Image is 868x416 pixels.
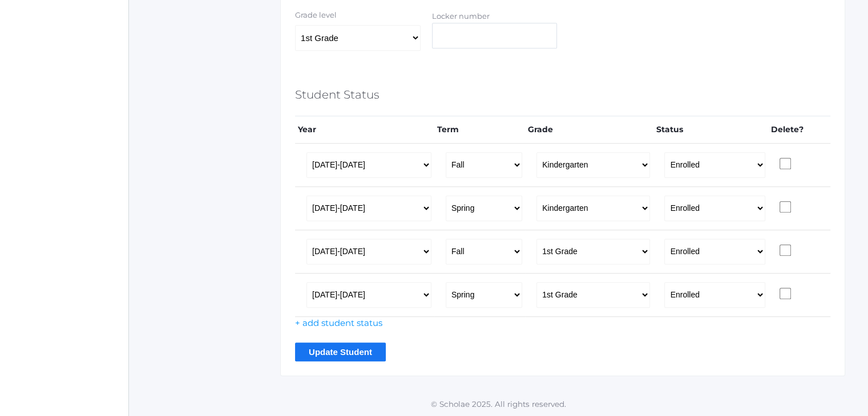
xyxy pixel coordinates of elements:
[295,10,421,21] label: Grade level
[432,11,490,21] label: Locker number
[129,398,868,410] p: © Scholae 2025. All rights reserved.
[525,116,653,144] th: Grade
[295,116,434,144] th: Year
[295,342,386,361] input: Update Student
[434,116,525,144] th: Term
[295,317,382,330] a: + add student status
[295,85,380,104] h5: Student Status
[653,116,768,144] th: Status
[768,116,830,144] th: Delete?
